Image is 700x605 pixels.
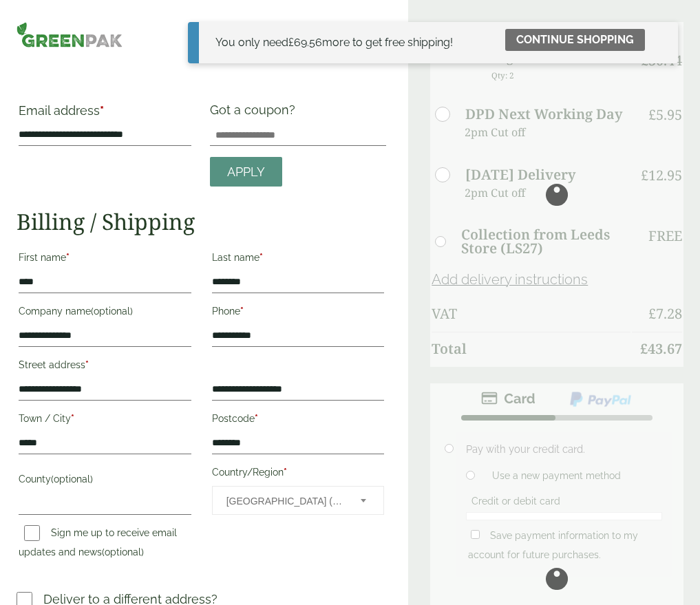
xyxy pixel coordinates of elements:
[66,252,70,263] abbr: required
[212,248,385,271] label: Last name
[212,301,385,325] label: Phone
[288,36,294,49] span: £
[19,248,191,271] label: First name
[71,413,74,424] abbr: required
[259,252,263,263] abbr: required
[240,306,244,317] abbr: required
[215,34,453,51] div: You only need more to get free shipping!
[102,546,144,558] span: (optional)
[288,36,322,49] span: 69.56
[505,29,645,51] a: Continue shopping
[19,301,191,325] label: Company name
[85,359,89,370] abbr: required
[19,409,191,432] label: Town / City
[212,463,385,486] label: Country/Region
[210,157,282,187] a: Apply
[19,355,191,379] label: Street address
[19,105,191,124] label: Email address
[227,164,265,180] span: Apply
[17,209,386,235] h2: Billing / Shipping
[51,474,93,485] span: (optional)
[91,306,133,317] span: (optional)
[212,486,385,515] span: Country/Region
[210,103,301,124] label: Got a coupon?
[19,527,177,562] label: Sign me up to receive email updates and news
[284,467,287,478] abbr: required
[255,413,258,424] abbr: required
[100,103,104,118] abbr: required
[17,22,123,47] img: GreenPak Supplies
[226,487,343,516] span: United Kingdom (UK)
[19,469,191,493] label: County
[212,409,385,432] label: Postcode
[24,525,40,541] input: Sign me up to receive email updates and news(optional)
